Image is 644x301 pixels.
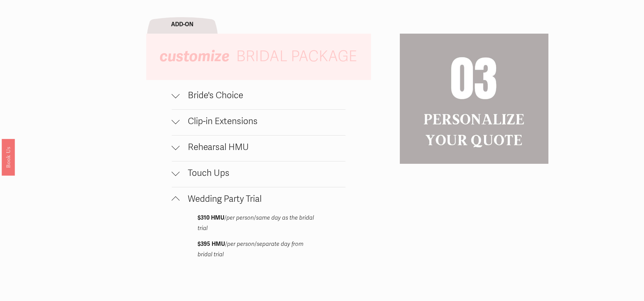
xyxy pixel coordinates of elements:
[198,239,319,260] p: / /
[2,139,15,175] a: Book Us
[180,142,346,153] span: Rehearsal HMU
[171,21,194,28] strong: ADD-ON
[198,214,224,221] strong: $310 HMU
[198,240,305,258] em: separate day from bridal trial
[226,214,254,221] em: per person
[180,168,346,179] span: Touch Ups
[198,213,319,233] p: / /
[172,136,346,161] button: Rehearsal HMU
[172,213,346,270] div: Wedding Party Trial
[172,84,346,109] button: Bride's Choice
[172,161,346,187] button: Touch Ups
[180,116,346,127] span: Clip-in Extensions
[172,110,346,135] button: Clip-in Extensions
[198,240,225,248] strong: $395 HMU
[172,187,346,213] button: Wedding Party Trial
[227,240,255,248] em: per person
[180,90,346,101] span: Bride's Choice
[198,214,315,232] em: same day as the bridal trial
[236,47,357,66] span: BRIDAL PACKAGE
[180,194,346,204] span: Wedding Party Trial
[160,47,229,66] em: customize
